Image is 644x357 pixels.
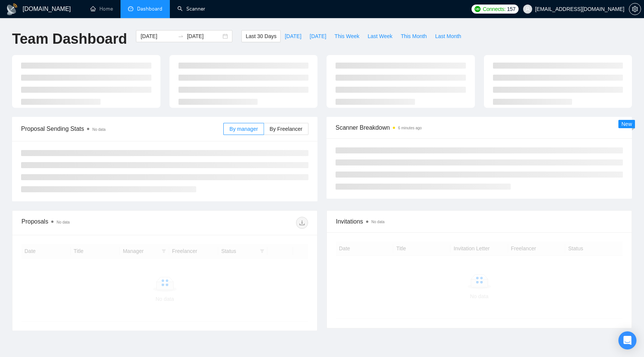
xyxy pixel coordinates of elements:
[21,217,165,229] div: Proposals
[629,6,641,12] a: setting
[246,32,276,40] span: Last 30 Days
[525,6,530,12] span: user
[90,6,113,12] a: homeHome
[229,126,258,132] span: By manager
[187,32,221,40] input: End date
[398,126,422,130] time: 6 minutes ago
[336,123,623,132] span: Scanner Breakdown
[363,30,397,42] button: Last Week
[178,33,184,39] span: swap-right
[241,30,281,42] button: Last 30 Days
[401,32,427,40] span: This Month
[435,32,461,40] span: Last Month
[431,30,465,42] button: Last Month
[285,32,301,40] span: [DATE]
[128,6,133,11] span: dashboard
[475,6,481,12] img: upwork-logo.png
[140,32,175,40] input: Start date
[330,30,363,42] button: This Week
[483,5,505,13] span: Connects:
[270,126,302,132] span: By Freelancer
[21,124,223,133] span: Proposal Sending Stats
[336,217,623,226] span: Invitations
[368,32,392,40] span: Last Week
[177,6,205,12] a: searchScanner
[281,30,305,42] button: [DATE]
[310,32,326,40] span: [DATE]
[6,3,18,15] img: logo
[618,331,636,349] div: Open Intercom Messenger
[371,220,385,224] span: No data
[334,32,359,40] span: This Week
[507,5,515,13] span: 157
[305,30,330,42] button: [DATE]
[12,30,127,48] h1: Team Dashboard
[178,33,184,39] span: to
[397,30,431,42] button: This Month
[629,3,641,15] button: setting
[92,127,105,132] span: No data
[56,220,70,224] span: No data
[621,121,632,127] span: New
[137,6,162,12] span: Dashboard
